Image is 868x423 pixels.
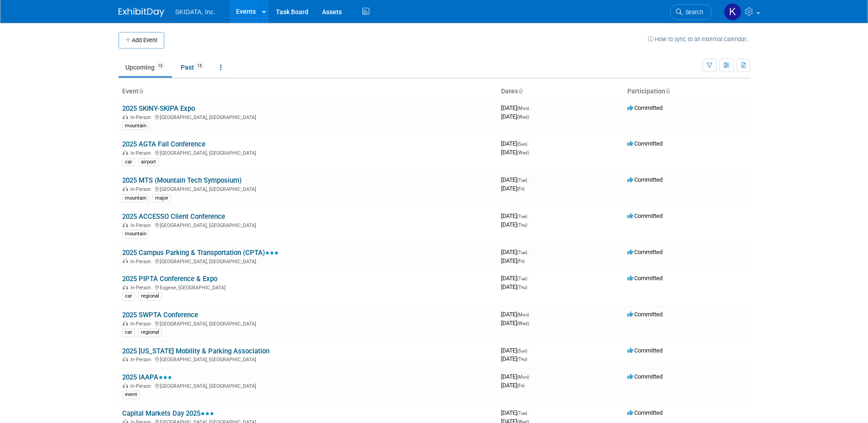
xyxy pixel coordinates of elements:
[501,249,530,255] span: [DATE]
[627,347,663,354] span: Committed
[517,186,524,191] span: (Fri)
[119,84,497,99] th: Event
[528,275,530,282] span: -
[122,212,225,221] a: 2025 ACCESSO Client Conference
[627,140,663,147] span: Committed
[501,355,527,362] span: [DATE]
[122,320,494,327] div: [GEOGRAPHIC_DATA], [GEOGRAPHIC_DATA]
[122,140,205,148] a: 2025 AGTA Fall Conference
[194,63,205,70] span: 15
[175,8,216,16] span: SKIDATA, Inc.
[627,275,663,282] span: Committed
[665,87,670,95] a: Sort by Participation Type
[682,9,703,16] span: Search
[119,59,172,76] a: Upcoming13
[122,382,494,389] div: [GEOGRAPHIC_DATA], [GEOGRAPHIC_DATA]
[501,212,530,219] span: [DATE]
[130,259,154,265] span: In-Person
[138,328,162,336] div: regional
[122,122,149,130] div: mountain
[119,8,164,17] img: ExhibitDay
[501,113,529,120] span: [DATE]
[501,382,524,389] span: [DATE]
[501,347,530,354] span: [DATE]
[122,275,217,283] a: 2025 PIPTA Conference & Expo
[517,312,529,317] span: (Mon)
[501,320,529,326] span: [DATE]
[501,149,529,156] span: [DATE]
[139,87,143,95] a: Sort by Event Name
[670,4,712,20] a: Search
[627,373,663,380] span: Committed
[122,311,198,319] a: 2025 SWPTA Conference
[122,328,135,336] div: car
[123,114,128,119] img: In-Person Event
[517,150,529,155] span: (Wed)
[517,141,527,146] span: (Sun)
[528,347,530,354] span: -
[122,355,494,363] div: [GEOGRAPHIC_DATA], [GEOGRAPHIC_DATA]
[517,374,529,380] span: (Mon)
[517,222,527,228] span: (Thu)
[530,104,532,111] span: -
[501,283,527,290] span: [DATE]
[138,292,162,300] div: regional
[122,149,494,156] div: [GEOGRAPHIC_DATA], [GEOGRAPHIC_DATA]
[122,283,494,291] div: Eugene, [GEOGRAPHIC_DATA]
[123,285,128,289] img: In-Person Event
[174,59,211,76] a: Past15
[123,383,128,388] img: In-Person Event
[517,259,524,264] span: (Fri)
[528,249,530,255] span: -
[122,104,195,113] a: 2025 SKINY-SKIPA Expo
[517,106,529,111] span: (Mon)
[123,150,128,155] img: In-Person Event
[122,176,242,184] a: 2025 MTS (Mountain Tech Symposium)
[517,178,527,183] span: (Tue)
[517,114,529,119] span: (Wed)
[122,194,149,202] div: mountain
[627,249,663,255] span: Committed
[122,347,270,355] a: 2025 [US_STATE] Mobility & Parking Association
[501,185,524,192] span: [DATE]
[627,104,663,111] span: Committed
[122,292,135,300] div: car
[501,275,530,282] span: [DATE]
[724,3,741,21] img: Kim Masoner
[517,285,527,290] span: (Thu)
[501,409,530,416] span: [DATE]
[517,214,527,219] span: (Tue)
[517,348,527,353] span: (Sun)
[528,140,530,147] span: -
[517,411,527,416] span: (Tue)
[501,140,530,147] span: [DATE]
[517,250,527,255] span: (Tue)
[122,409,214,418] a: Capital Markets Day 2025
[627,176,663,183] span: Committed
[528,409,530,416] span: -
[122,257,494,265] div: [GEOGRAPHIC_DATA], [GEOGRAPHIC_DATA]
[624,84,750,99] th: Participation
[122,230,149,238] div: mountain
[627,409,663,416] span: Committed
[122,221,494,228] div: [GEOGRAPHIC_DATA], [GEOGRAPHIC_DATA]
[517,357,527,362] span: (Thu)
[518,87,523,95] a: Sort by Start Date
[528,176,530,183] span: -
[123,259,128,263] img: In-Person Event
[130,285,154,291] span: In-Person
[123,357,128,361] img: In-Person Event
[122,249,279,257] a: 2025 Campus Parking & Transportation (CPTA)
[155,63,165,70] span: 13
[501,311,532,318] span: [DATE]
[130,114,154,120] span: In-Person
[119,32,164,49] button: Add Event
[501,176,530,183] span: [DATE]
[648,36,750,43] a: How to sync to an external calendar...
[130,357,154,363] span: In-Person
[122,158,135,166] div: car
[528,212,530,219] span: -
[130,186,154,192] span: In-Person
[130,222,154,228] span: In-Person
[122,185,494,192] div: [GEOGRAPHIC_DATA], [GEOGRAPHIC_DATA]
